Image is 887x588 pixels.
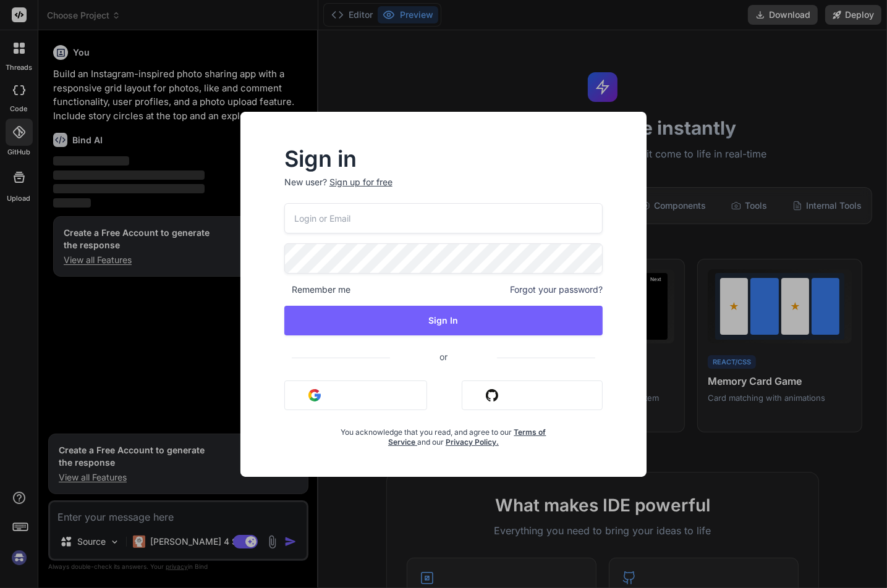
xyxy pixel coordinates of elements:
button: Sign in with Google [284,380,427,410]
input: Login or Email [284,203,603,233]
div: Sign up for free [329,176,393,188]
img: github [486,389,498,401]
button: Sign in with Github [462,380,603,410]
div: You acknowledge that you read, and agree to our and our [337,420,550,447]
img: google [308,389,321,401]
a: Privacy Policy. [446,437,499,447]
span: or [390,342,497,372]
span: Forgot your password? [510,283,603,296]
a: Terms of Service [388,427,546,447]
p: New user? [284,176,603,203]
span: Remember me [284,283,350,296]
h2: Sign in [284,149,603,169]
button: Sign In [284,306,603,335]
